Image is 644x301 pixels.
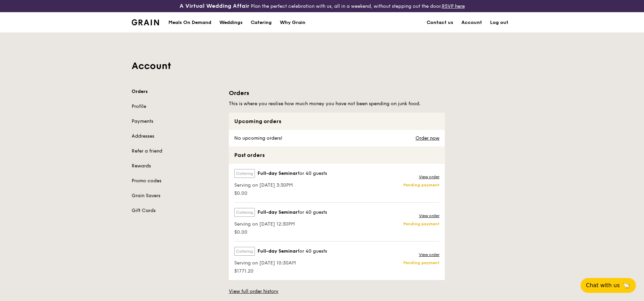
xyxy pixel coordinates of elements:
a: Orders [132,88,221,95]
div: Plan the perfect celebration with us, all in a weekend, without stepping out the door. [128,3,516,9]
span: 🦙 [622,281,630,290]
span: $0.00 [234,190,327,197]
span: Full-day Seminar [258,209,298,216]
a: View order [419,174,439,180]
a: View order [419,252,439,257]
h5: This is where you realise how much money you have not been spending on junk food. [229,100,445,107]
span: Serving on [DATE] 10:30AM [234,260,327,267]
a: Catering [247,13,276,33]
span: for 40 guests [298,248,327,254]
span: $1771.20 [234,268,327,275]
a: Why Grain [276,13,310,33]
div: Why Grain [280,13,305,33]
a: Order now [415,136,439,141]
label: Catering [234,169,255,178]
div: Meals On Demand [168,13,211,33]
span: Full-day Seminar [258,170,298,177]
div: Catering [251,13,272,33]
a: Contact us [423,13,457,33]
div: Past orders [229,146,445,164]
span: $0.00 [234,229,327,236]
a: Addresses [132,133,221,140]
a: Profile [132,103,221,110]
a: Gift Cards [132,207,221,214]
label: Catering [234,208,255,217]
p: Pending payment [403,221,439,227]
button: Chat with us🦙 [581,278,636,293]
a: Log out [486,13,512,33]
span: Chat with us [586,281,620,290]
a: View order [419,213,439,218]
span: for 40 guests [298,209,327,215]
a: GrainGrain [132,12,159,32]
a: Account [457,13,486,33]
div: No upcoming orders! [229,130,287,146]
a: Rewards [132,163,221,169]
span: for 40 guests [298,170,327,176]
img: Grain [132,19,159,25]
h1: Account [132,60,512,72]
div: Weddings [219,13,243,33]
label: Catering [234,247,255,256]
span: Full-day Seminar [258,248,298,255]
a: RSVP here [442,3,465,9]
div: Upcoming orders [229,113,445,130]
h1: Orders [229,88,445,98]
a: Weddings [215,13,247,33]
a: Promo codes [132,178,221,184]
span: Serving on [DATE] 3:30PM [234,182,327,189]
h3: A Virtual Wedding Affair [180,3,249,9]
a: Payments [132,118,221,125]
p: Pending payment [403,182,439,188]
a: Refer a friend [132,148,221,155]
a: Grain Savers [132,192,221,199]
a: View full order history [229,288,278,295]
p: Pending payment [403,260,439,265]
span: Serving on [DATE] 12:30PM [234,221,327,228]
